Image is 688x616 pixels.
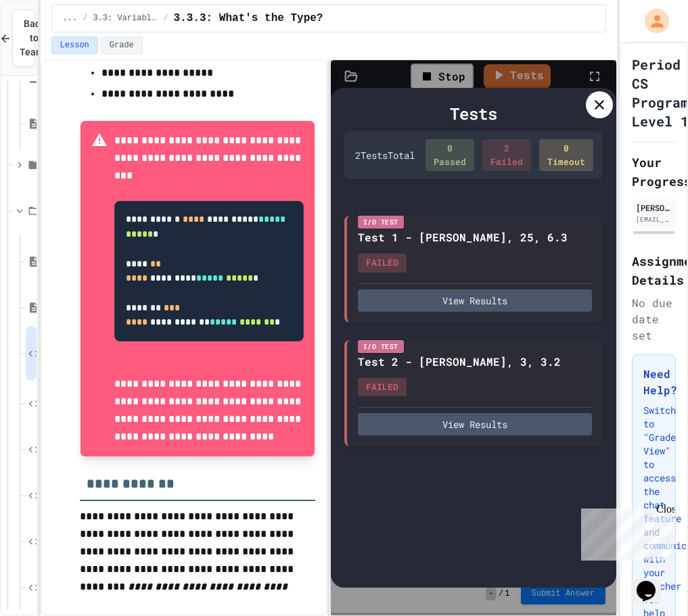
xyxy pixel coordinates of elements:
[358,229,568,245] div: Test 1 - [PERSON_NAME], 25, 6.3
[632,295,676,343] div: No due date set
[20,17,49,60] span: Back to Teams
[539,139,593,171] div: 0 Timeout
[12,9,35,67] button: Back to Teams
[632,153,676,191] h2: Your Progress
[636,214,672,224] div: [EMAIL_ADDRESS][DOMAIN_NAME]
[631,562,674,602] iframe: chat widget
[630,5,672,37] div: My Account
[358,340,404,353] div: I/O Test
[355,148,415,162] div: 2 Test s Total
[643,366,664,398] h3: Need Help?
[51,37,98,54] button: Lesson
[101,37,143,54] button: Grade
[482,139,531,171] div: 2 Failed
[358,254,407,273] div: FAILED
[636,202,672,214] div: [PERSON_NAME]
[344,101,603,126] div: Tests
[632,252,676,289] h2: Assignment Details
[93,13,158,24] span: 3.3: Variables and Data Types
[358,216,404,229] div: I/O Test
[174,10,323,26] span: 3.3.3: What's the Type?
[358,413,592,435] button: View Results
[5,5,93,86] div: Chat with us now!Close
[358,289,592,312] button: View Results
[576,503,674,561] iframe: chat widget
[426,139,474,171] div: 0 Passed
[358,354,561,370] div: Test 2 - [PERSON_NAME], 3, 3.2
[63,13,78,24] span: ...
[358,378,407,397] div: FAILED
[163,13,168,24] span: /
[83,13,87,24] span: /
